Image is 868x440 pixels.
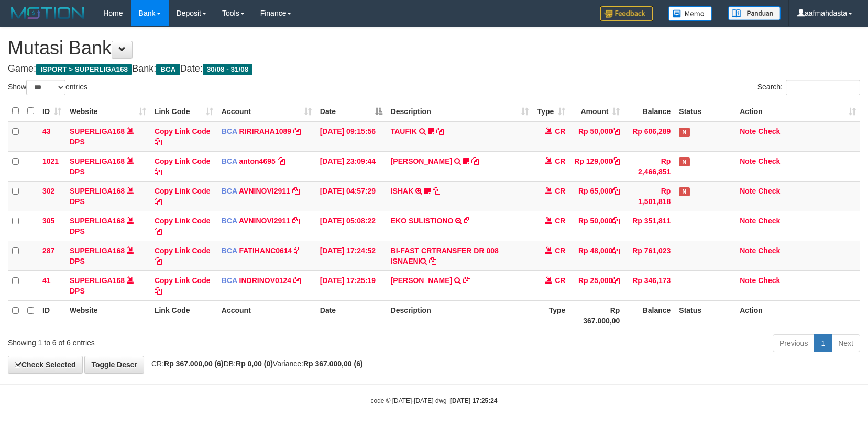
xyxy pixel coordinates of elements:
[239,127,292,136] a: RIRIRAHA1089
[70,217,125,225] a: SUPERLIGA168
[555,187,565,195] span: CR
[65,101,150,121] th: Website: activate to sort column ascending
[316,211,387,241] td: [DATE] 05:08:22
[156,64,180,75] span: BCA
[569,101,624,121] th: Amount: activate to sort column ascending
[624,151,675,181] td: Rp 2,466,851
[814,334,832,352] a: 1
[292,217,300,225] a: Copy AVNINOVI2911 to clipboard
[316,101,387,121] th: Date: activate to sort column descending
[8,80,87,95] label: Show entries
[391,276,452,285] a: [PERSON_NAME]
[463,276,470,285] a: Copy RAHMAT HIDAYAT to clipboard
[222,246,237,255] span: BCA
[533,300,569,330] th: Type
[569,270,624,300] td: Rp 25,000
[735,300,860,330] th: Action
[26,80,65,95] select: Showentries
[679,187,689,196] span: Has Note
[239,187,290,195] a: AVNINOVI2911
[624,270,675,300] td: Rp 346,173
[668,6,712,21] img: Button%20Memo.svg
[42,187,54,195] span: 302
[728,6,781,20] img: panduan.png
[391,187,414,195] a: ISHAK
[316,241,387,270] td: [DATE] 17:24:52
[65,121,150,152] td: DPS
[569,211,624,241] td: Rp 50,000
[65,211,150,241] td: DPS
[70,276,125,285] a: SUPERLIGA168
[222,276,237,285] span: BCA
[569,241,624,270] td: Rp 48,000
[316,181,387,211] td: [DATE] 04:57:29
[569,181,624,211] td: Rp 65,000
[293,276,301,285] a: Copy INDRINOV0124 to clipboard
[624,121,675,152] td: Rp 606,289
[278,157,285,165] a: Copy anton4695 to clipboard
[555,157,565,165] span: CR
[679,157,689,166] span: Has Note
[222,127,237,136] span: BCA
[239,157,276,165] a: anton4695
[84,356,144,374] a: Toggle Descr
[740,217,756,225] a: Note
[612,217,620,225] a: Copy Rp 50,000 to clipboard
[222,217,237,225] span: BCA
[38,300,65,330] th: ID
[155,246,211,265] a: Copy Link Code
[758,187,780,195] a: Check
[624,241,675,270] td: Rp 761,023
[569,151,624,181] td: Rp 129,000
[294,246,301,255] a: Copy FATIHANC0614 to clipboard
[70,246,125,255] a: SUPERLIGA168
[612,157,620,165] a: Copy Rp 129,000 to clipboard
[624,300,675,330] th: Balance
[316,300,387,330] th: Date
[773,334,815,352] a: Previous
[555,217,565,225] span: CR
[758,276,780,285] a: Check
[436,127,444,136] a: Copy TAUFIK to clipboard
[65,181,150,211] td: DPS
[155,127,211,146] a: Copy Link Code
[569,300,624,330] th: Rp 367.000,00
[555,246,565,255] span: CR
[42,157,59,165] span: 1021
[569,121,624,152] td: Rp 50,000
[222,187,237,195] span: BCA
[612,276,620,285] a: Copy Rp 25,000 to clipboard
[292,187,300,195] a: Copy AVNINOVI2911 to clipboard
[8,5,87,21] img: MOTION_logo.png
[155,187,211,206] a: Copy Link Code
[831,334,860,352] a: Next
[217,101,316,121] th: Account: activate to sort column ascending
[146,359,363,368] span: CR: DB: Variance:
[316,270,387,300] td: [DATE] 17:25:19
[42,217,54,225] span: 305
[371,397,498,404] small: code © [DATE]-[DATE] dwg |
[8,333,354,348] div: Showing 1 to 6 of 6 entries
[758,246,780,255] a: Check
[624,181,675,211] td: Rp 1,501,818
[38,101,65,121] th: ID: activate to sort column ascending
[239,276,292,285] a: INDRINOV0124
[217,300,316,330] th: Account
[155,217,211,235] a: Copy Link Code
[387,241,533,270] td: BI-FAST CRTRANSFER DR 008 ISNAENI
[155,157,211,176] a: Copy Link Code
[740,157,756,165] a: Note
[612,246,620,255] a: Copy Rp 48,000 to clipboard
[450,397,497,404] strong: [DATE] 17:25:24
[155,276,211,295] a: Copy Link Code
[239,246,292,255] a: FATIHANC0614
[236,359,273,368] strong: Rp 0,00 (0)
[65,300,150,330] th: Website
[8,38,860,59] h1: Mutasi Bank
[70,127,125,136] a: SUPERLIGA168
[42,276,51,285] span: 41
[740,276,756,285] a: Note
[533,101,569,121] th: Type: activate to sort column ascending
[65,151,150,181] td: DPS
[471,157,479,165] a: Copy SRI BASUKI to clipboard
